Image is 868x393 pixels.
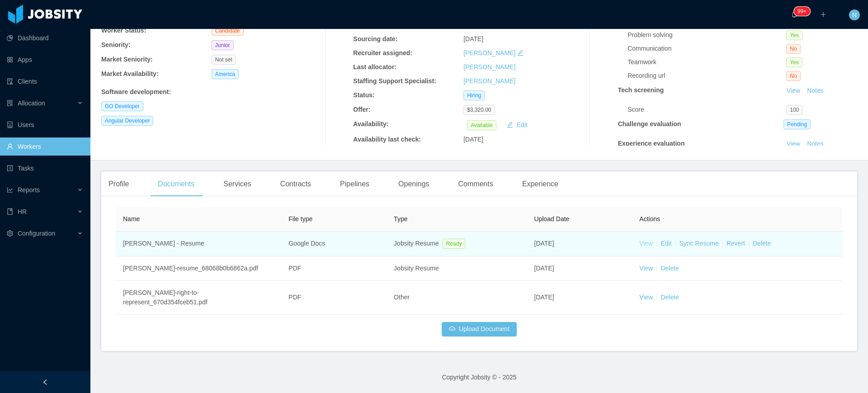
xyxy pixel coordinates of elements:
[627,44,786,53] div: Communication
[627,30,786,40] div: Problem solving
[116,232,281,256] td: [PERSON_NAME] - Resume
[515,171,566,197] div: Experience
[394,294,410,301] span: Other
[639,215,660,223] span: Actions
[627,105,786,114] div: Score
[353,120,388,128] b: Availability:
[463,105,495,115] span: $3,320.00
[463,63,515,71] a: [PERSON_NAME]
[7,29,83,47] a: icon: pie-chartDashboard
[442,322,517,336] button: icon: cloud-uploadUpload Document
[534,240,554,247] span: [DATE]
[212,55,236,65] span: Not set
[281,232,387,256] td: Google Docs
[618,120,681,128] strong: Challenge evaluation
[534,265,554,272] span: [DATE]
[852,9,857,20] span: N
[503,119,531,130] button: icon: editEdit
[353,35,397,43] b: Sourcing date:
[786,44,800,54] span: No
[783,119,811,129] span: Pending
[786,57,802,67] span: Yes
[7,116,83,134] a: icon: robotUsers
[394,215,407,223] span: Type
[101,41,131,48] b: Seniority:
[212,40,234,50] span: Junior
[786,105,802,115] span: 100
[391,171,437,197] div: Openings
[212,69,239,79] span: America
[660,240,671,247] a: Edit
[281,256,387,281] td: PDF
[7,100,13,106] i: icon: solution
[791,11,797,18] i: icon: bell
[463,35,483,43] span: [DATE]
[463,49,515,57] a: [PERSON_NAME]
[18,99,45,107] span: Allocation
[116,256,281,281] td: [PERSON_NAME]-resume_68068b0b6862a.pdf
[627,57,786,67] div: Teamwork
[151,171,202,197] div: Documents
[394,240,439,247] span: Jobsity Resume
[18,230,55,237] span: Configuration
[101,70,159,77] b: Market Availability:
[463,77,515,85] a: [PERSON_NAME]
[618,140,685,147] strong: Experience evaluation
[534,215,570,223] span: Upload Date
[786,30,802,40] span: Yes
[517,50,524,56] i: icon: edit
[394,265,439,272] span: Jobsity Resume
[353,136,421,143] b: Availability last check:
[288,215,312,223] span: File type
[660,294,679,301] a: Delete
[618,86,664,94] strong: Tech screening
[101,116,153,126] span: Angular Developer
[18,208,27,215] span: HR
[783,140,803,147] a: View
[101,88,171,95] b: Software development :
[463,90,485,100] span: Hiring
[726,240,745,247] a: Revert
[786,71,800,81] span: No
[7,230,13,237] i: icon: setting
[353,91,374,99] b: Status:
[639,294,653,301] a: View
[7,72,83,90] a: icon: auditClients
[753,240,771,247] a: Delete
[216,171,258,197] div: Services
[116,281,281,315] td: [PERSON_NAME]-right-to-represent_670d354fceb51.pdf
[123,215,140,223] span: Name
[353,49,412,57] b: Recruiter assigned:
[333,171,377,197] div: Pipelines
[803,85,827,96] button: Notes
[273,171,318,197] div: Contracts
[101,171,136,197] div: Profile
[463,136,483,143] span: [DATE]
[353,77,436,85] b: Staffing Support Specialist:
[7,137,83,156] a: icon: userWorkers
[281,281,387,315] td: PDF
[353,63,396,71] b: Last allocator:
[627,71,786,80] div: Recording url
[639,265,653,272] a: View
[660,265,679,272] a: Delete
[639,240,653,247] a: View
[212,26,244,36] span: Candidate
[101,27,146,34] b: Worker Status:
[90,362,868,393] footer: Copyright Jobsity © - 2025
[803,139,827,150] button: Notes
[7,208,13,215] i: icon: book
[7,51,83,69] a: icon: appstoreApps
[534,294,554,301] span: [DATE]
[7,159,83,177] a: icon: profileTasks
[679,240,719,247] a: Sync Resume
[820,11,826,18] i: icon: plus
[443,239,466,249] span: Ready
[451,171,500,197] div: Comments
[7,187,13,193] i: icon: line-chart
[101,101,143,111] span: GO Developer
[101,56,153,63] b: Market Seniority:
[353,106,370,113] b: Offer:
[18,186,40,194] span: Reports
[794,7,810,16] sup: 1678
